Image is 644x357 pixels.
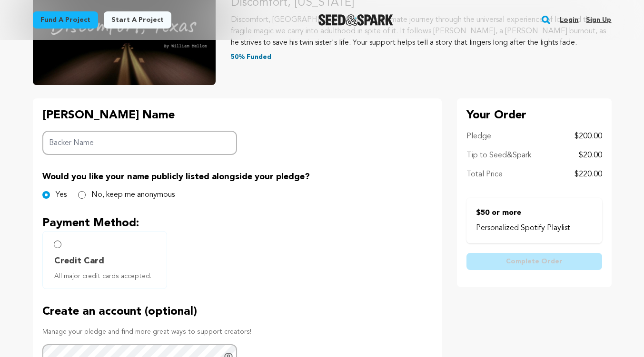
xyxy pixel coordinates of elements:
p: $220.00 [575,169,602,180]
a: Seed&Spark Homepage [318,14,393,26]
p: Manage your pledge and find more great ways to support creators! [42,327,432,337]
span: All major credit cards accepted. [54,271,159,281]
p: $20.00 [579,150,602,161]
button: Complete Order [466,253,602,270]
span: Credit Card [54,254,104,268]
p: Personalized Spotify Playlist [476,222,593,234]
p: $200.00 [575,131,602,142]
a: Sign up [586,12,611,28]
p: Would you like your name publicly listed alongside your pledge? [42,170,432,183]
label: Yes [56,189,67,201]
p: Payment Method: [42,216,432,231]
input: Backer Name [42,131,238,155]
p: Create an account (optional) [42,304,432,319]
p: 50% Funded [231,52,612,62]
img: Seed&Spark Logo Dark Mode [318,14,393,26]
span: Complete Order [506,257,563,266]
p: [PERSON_NAME] Name [42,108,238,123]
p: Tip to Seed&Spark [466,150,531,161]
p: Your Order [466,108,602,123]
p: Total Price [466,169,503,180]
label: No, keep me anonymous [91,189,175,201]
a: Fund a project [33,11,98,29]
a: Start a project [104,11,171,29]
p: Pledge [466,131,491,142]
a: Login [560,12,578,28]
p: $50 or more [476,207,593,219]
